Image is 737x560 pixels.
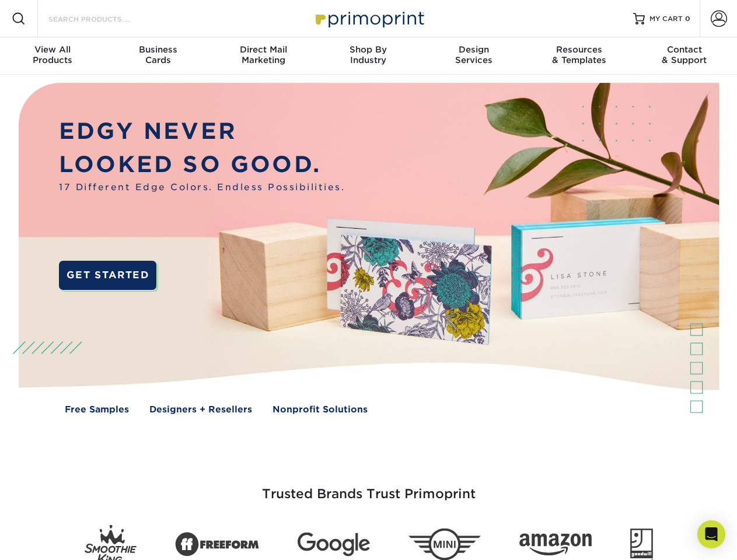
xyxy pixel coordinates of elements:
div: & Templates [526,44,631,65]
p: LOOKED SO GOOD. [59,148,345,181]
div: Industry [316,44,421,65]
span: 0 [685,15,690,23]
div: Cards [105,44,210,65]
h3: Trusted Brands Trust Primoprint [27,459,710,516]
img: Goodwill [630,528,653,560]
div: Open Intercom Messenger [697,520,725,548]
img: Amazon [519,534,592,556]
a: Designers + Resellers [149,403,252,416]
a: Free Samples [65,403,129,416]
span: Resources [526,44,631,55]
span: Shop By [316,44,421,55]
span: Business [105,44,210,55]
span: Design [421,44,526,55]
a: Shop ByIndustry [316,37,421,75]
a: DesignServices [421,37,526,75]
span: Direct Mail [211,44,316,55]
span: MY CART [649,14,683,24]
span: 17 Different Edge Colors. Endless Possibilities. [59,181,345,194]
a: Resources& Templates [526,37,631,75]
a: Nonprofit Solutions [273,403,368,416]
a: Direct MailMarketing [211,37,316,75]
p: EDGY NEVER [59,115,345,148]
img: Primoprint [310,6,427,31]
a: Contact& Support [632,37,737,75]
a: GET STARTED [59,261,156,290]
div: & Support [632,44,737,65]
iframe: Google Customer Reviews [3,524,99,556]
img: Google [298,533,370,556]
div: Services [421,44,526,65]
span: Contact [632,44,737,55]
a: BusinessCards [105,37,210,75]
div: Marketing [211,44,316,65]
input: SEARCH PRODUCTS..... [47,12,161,26]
